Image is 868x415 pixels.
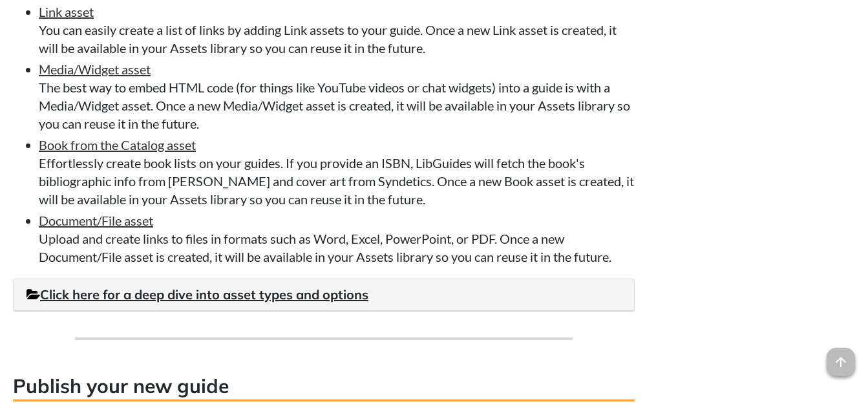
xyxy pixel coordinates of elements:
[39,137,196,153] a: Book from the Catalog asset
[39,3,635,57] li: You can easily create a list of links by adding Link assets to your guide. Once a new Link asset ...
[39,60,635,133] li: The best way to embed HTML code (for things like YouTube videos or chat widgets) into a guide is ...
[827,348,855,376] span: arrow_upward
[827,349,855,365] a: arrow_upward
[39,213,153,228] a: Document/File asset
[13,372,635,401] h3: Publish your new guide
[39,4,94,19] a: Link asset
[39,136,635,208] li: Effortlessly create book lists on your guides. If you provide an ISBN, LibGuides will fetch the b...
[39,211,635,266] li: Upload and create links to files in formats such as Word, Excel, PowerPoint, or PDF. Once a new D...
[26,286,368,303] a: Click here for a deep dive into asset types and options
[39,61,151,77] a: Media/Widget asset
